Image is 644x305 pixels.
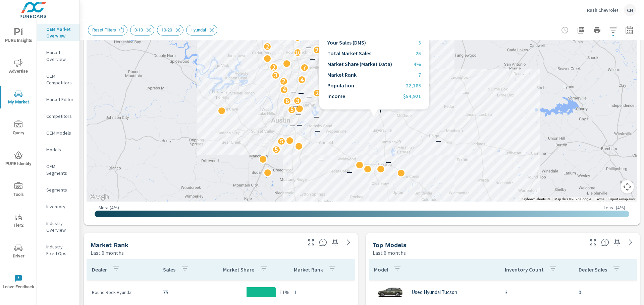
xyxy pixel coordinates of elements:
p: Used Hyundai Tucson [412,289,457,295]
div: 0-10 [130,25,154,35]
p: — [406,47,411,55]
span: 10-20 [157,27,176,32]
p: — [306,43,311,51]
p: Dealer Sales [579,266,607,273]
p: Least ( 4% ) [604,205,625,211]
button: Apply Filters [606,23,620,37]
p: Sales [163,266,175,273]
p: 4 [300,76,304,84]
span: PURE Identity [2,151,35,168]
div: CH [624,4,636,16]
p: 11% [279,288,289,296]
p: — [289,121,295,129]
p: — [369,32,375,40]
div: OEM Models [37,128,79,138]
p: 2 [338,41,341,49]
div: OEM Market Overview [37,24,79,41]
p: Industry Overview [46,220,74,233]
p: — [371,63,377,71]
span: 0-10 [130,27,147,32]
p: Market Overview [46,49,74,63]
div: 10-20 [157,25,183,35]
p: Market Rank [294,266,323,273]
span: Find the biggest opportunities within your model lineup nationwide. [Source: Market registration ... [601,238,609,246]
p: Market Editor [46,96,74,103]
p: Market Share [223,266,254,273]
p: Last 6 months [91,249,124,257]
p: Dealer [92,266,107,273]
a: See more details in report [343,237,354,248]
p: 2 [354,37,357,46]
button: Print Report [590,23,604,37]
p: — [334,99,340,107]
p: 75 [163,288,199,296]
p: 5 [290,105,294,113]
p: — [436,137,441,145]
p: OEM Market Overview [46,26,74,39]
span: Market Rank shows you how you rank, in terms of sales, to other dealerships in your market. “Mark... [319,238,327,246]
span: My Market [2,90,35,106]
img: glamour [377,282,404,302]
div: Market Editor [37,94,79,104]
span: Tier2 [2,213,35,229]
p: 3 [505,288,568,296]
p: — [293,101,299,109]
div: Industry Fixed Ops [37,242,79,258]
a: See more details in report [625,237,636,248]
p: Industry Fixed Ops [46,243,74,257]
p: Round Rock Hyundai [92,289,152,296]
a: Report a map error [608,197,635,201]
button: "Export Report to PDF" [574,23,588,37]
p: OEM Segments [46,163,74,176]
span: Map data ©2025 Google [554,197,591,201]
p: Models [46,146,74,153]
p: Last 6 months [373,249,406,257]
p: Most ( 4% ) [99,205,119,211]
div: Industry Overview [37,218,79,235]
span: Save this to your personalized report [330,237,340,248]
p: — [319,155,324,163]
span: Tools [2,182,35,199]
h5: Market Rank [91,241,128,248]
p: — [347,168,353,176]
p: 7 [303,64,306,72]
p: Inventory [46,203,74,210]
p: 2 [315,46,319,54]
p: 0 [579,288,634,296]
p: — [310,55,315,63]
p: 5 [296,33,299,41]
p: — [291,87,297,95]
div: nav menu [0,20,37,297]
p: — [306,92,312,100]
h5: Top Models [373,241,407,248]
a: Open this area in Google Maps (opens a new window) [88,193,110,202]
button: Keyboard shortcuts [522,197,550,202]
p: 2 [266,42,269,50]
p: — [296,110,302,118]
a: Terms (opens in new tab) [595,197,604,201]
p: Competitors [46,113,74,120]
p: 2 [272,63,276,71]
p: — [318,71,323,79]
p: — [298,89,304,97]
p: — [315,127,320,135]
p: 3 [296,97,300,105]
p: 7 [379,106,382,114]
div: Market Overview [37,48,79,64]
p: Rush Chevrolet [587,7,619,13]
p: 2 [282,77,285,85]
span: PURE Insights [2,28,35,45]
button: Map camera controls [621,180,634,194]
p: 4 [282,85,286,93]
p: 5 [274,145,278,153]
span: Query [2,121,35,137]
div: OEM Competitors [37,71,79,88]
p: 10 [294,49,302,57]
div: Inventory [37,202,79,212]
p: 6 [285,97,289,105]
p: — [329,39,334,47]
span: Driver [2,244,35,260]
div: Hyundai [186,25,217,35]
div: Models [37,145,79,155]
span: Hyundai [186,27,210,32]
